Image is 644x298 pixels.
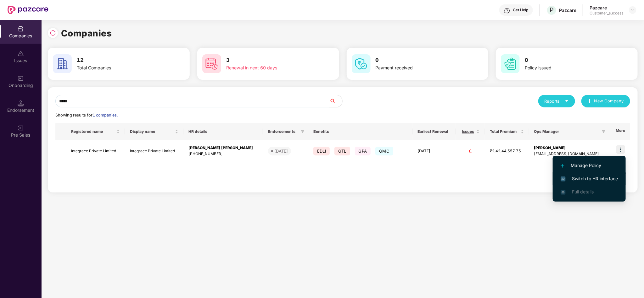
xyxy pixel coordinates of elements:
[300,128,306,135] span: filter
[66,123,125,140] th: Registered name
[77,64,163,71] div: Total Companies
[92,113,118,117] span: 1 companies.
[525,56,611,64] h3: 0
[226,56,312,64] h3: 3
[352,54,371,73] img: svg+xml;base64,PHN2ZyB4bWxucz0iaHR0cDovL3d3dy53My5vcmcvMjAwMC9zdmciIHdpZHRoPSI2MCIgaGVpZ2h0PSI2MC...
[376,64,462,71] div: Payment received
[53,54,72,73] img: svg+xml;base64,PHN2ZyB4bWxucz0iaHR0cDovL3d3dy53My5vcmcvMjAwMC9zdmciIHdpZHRoPSI2MCIgaGVpZ2h0PSI2MC...
[525,64,611,71] div: Policy issued
[534,129,599,134] span: Ops Manager
[268,129,298,134] span: Endorsements
[561,176,566,182] img: svg+xml;base64,PHN2ZyB4bWxucz0iaHR0cDovL3d3dy53My5vcmcvMjAwMC9zdmciIHdpZHRoPSIxNiIgaGVpZ2h0PSIxNi...
[202,54,221,73] img: svg+xml;base64,PHN2ZyB4bWxucz0iaHR0cDovL3d3dy53My5vcmcvMjAwMC9zdmciIHdpZHRoPSI2MCIgaGVpZ2h0PSI2MC...
[130,129,174,134] span: Display name
[329,95,343,107] button: search
[461,129,475,134] span: Issues
[188,145,258,151] div: [PERSON_NAME] [PERSON_NAME]
[55,113,118,117] span: Showing results for
[274,148,288,154] div: [DATE]
[561,162,618,169] span: Manage Policy
[18,26,24,32] img: svg+xml;base64,PHN2ZyBpZD0iQ29tcGFuaWVzIiB4bWxucz0iaHR0cDovL3d3dy53My5vcmcvMjAwMC9zdmciIHdpZHRoPS...
[461,148,480,154] div: 0
[561,175,618,182] span: Switch to HR interface
[18,100,24,106] img: svg+xml;base64,PHN2ZyB3aWR0aD0iMTQuNSIgaGVpZ2h0PSIxNC41IiB2aWV3Qm94PSIwIDAgMTYgMTYiIGZpbGw9Im5vbm...
[375,147,393,155] span: GMC
[565,99,569,103] span: caret-down
[301,130,305,133] span: filter
[513,8,528,13] div: Get Help
[226,64,312,71] div: Renewal in next 60 days
[376,56,462,64] h3: 0
[18,51,24,57] img: svg+xml;base64,PHN2ZyBpZD0iSXNzdWVzX2Rpc2FibGVkIiB4bWxucz0iaHR0cDovL3d3dy53My5vcmcvMjAwMC9zdmciIH...
[561,164,564,168] img: svg+xml;base64,PHN2ZyB4bWxucz0iaHR0cDovL3d3dy53My5vcmcvMjAwMC9zdmciIHdpZHRoPSIxMi4yMDEiIGhlaWdodD...
[601,128,607,135] span: filter
[66,140,125,162] td: Integrace Private Limited
[630,8,635,13] img: svg+xml;base64,PHN2ZyBpZD0iRHJvcGRvd24tMzJ4MzIiIHhtbG5zPSJodHRwOi8vd3d3LnczLm9yZy8yMDAwL3N2ZyIgd2...
[413,140,456,162] td: [DATE]
[334,147,350,155] span: GTL
[456,123,485,140] th: Issues
[8,6,48,14] img: New Pazcare Logo
[501,54,520,73] img: svg+xml;base64,PHN2ZyB4bWxucz0iaHR0cDovL3d3dy53My5vcmcvMjAwMC9zdmciIHdpZHRoPSI2MCIgaGVpZ2h0PSI2MC...
[329,99,342,104] span: search
[550,6,554,14] span: P
[616,145,625,154] img: icon
[77,56,163,64] h3: 12
[594,98,624,104] span: New Company
[18,125,24,131] img: svg+xml;base64,PHN2ZyB3aWR0aD0iMjAiIGhlaWdodD0iMjAiIHZpZXdCb3g9IjAgMCAyMCAyMCIgZmlsbD0ibm9uZSIgeG...
[590,11,623,16] div: Customer_success
[183,123,263,140] th: HR details
[588,99,592,104] span: plus
[581,95,630,107] button: plusNew Company
[561,190,566,195] img: svg+xml;base64,PHN2ZyB4bWxucz0iaHR0cDovL3d3dy53My5vcmcvMjAwMC9zdmciIHdpZHRoPSIxNi4zNjMiIGhlaWdodD...
[534,145,604,151] div: [PERSON_NAME]
[490,148,524,154] div: ₹2,42,44,557.75
[125,123,184,140] th: Display name
[504,8,510,14] img: svg+xml;base64,PHN2ZyBpZD0iSGVscC0zMngzMiIgeG1sbnM9Imh0dHA6Ly93d3cudzMub3JnLzIwMDAvc3ZnIiB3aWR0aD...
[490,129,519,134] span: Total Premium
[590,5,623,11] div: Pazcare
[485,123,529,140] th: Total Premium
[602,130,606,133] span: filter
[609,123,630,140] th: More
[355,147,371,155] span: GPA
[125,140,184,162] td: Integrace Private Limited
[50,30,56,36] img: svg+xml;base64,PHN2ZyBpZD0iUmVsb2FkLTMyeDMyIiB4bWxucz0iaHR0cDovL3d3dy53My5vcmcvMjAwMC9zdmciIHdpZH...
[572,189,594,194] span: Full details
[559,7,576,13] div: Pazcare
[545,98,569,104] div: Reports
[61,26,112,40] h1: Companies
[18,75,24,82] img: svg+xml;base64,PHN2ZyB3aWR0aD0iMjAiIGhlaWdodD0iMjAiIHZpZXdCb3g9IjAgMCAyMCAyMCIgZmlsbD0ibm9uZSIgeG...
[413,123,456,140] th: Earliest Renewal
[534,151,604,157] div: [EMAIL_ADDRESS][DOMAIN_NAME]
[313,147,330,155] span: EDLI
[188,151,258,157] div: [PHONE_NUMBER]
[71,129,115,134] span: Registered name
[308,123,413,140] th: Benefits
